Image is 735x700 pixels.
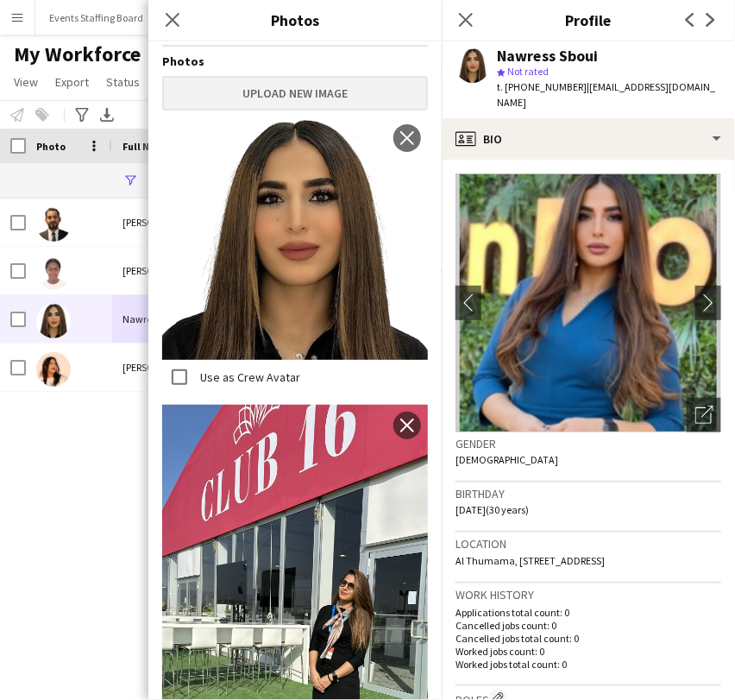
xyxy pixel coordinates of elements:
[507,65,549,78] span: Not rated
[497,80,715,109] span: | [EMAIL_ADDRESS][DOMAIN_NAME]
[122,140,170,153] span: Full Name
[497,80,587,93] span: t. [PHONE_NUMBER]
[162,117,428,360] img: Crew photo 937988
[72,104,92,125] app-action-btn: Advanced filters
[455,453,558,466] span: [DEMOGRAPHIC_DATA]
[455,173,721,432] img: Crew avatar or photo
[36,140,66,153] span: Photo
[497,48,598,64] div: Nawress Sboui
[442,118,735,160] div: Bio
[455,436,721,451] h3: Gender
[122,264,196,277] span: [PERSON_NAME]
[36,352,71,387] img: Nawrin Shams
[36,304,71,338] img: Nawress Sboui
[97,104,117,125] app-action-btn: Export XLSX
[197,369,300,385] label: Use as Crew Avatar
[162,54,428,69] h4: Photos
[122,361,196,374] span: [PERSON_NAME]
[442,9,735,31] h3: Profile
[36,207,71,242] img: Abdulrahman Elghaznawi
[455,554,605,567] span: Al Thumama, [STREET_ADDRESS]
[687,398,721,432] div: Open photos pop-in
[106,74,140,90] span: Status
[122,173,138,188] button: Open Filter Menu
[122,216,196,229] span: [PERSON_NAME]
[455,606,721,619] p: Applications total count: 0
[36,255,71,290] img: Deanna Wilson
[455,536,721,552] h3: Location
[55,74,89,90] span: Export
[455,645,721,658] p: Worked jobs count: 0
[455,587,721,602] h3: Work history
[455,486,721,501] h3: Birthday
[122,312,186,325] span: Nawress Sboui
[162,76,428,110] button: Upload new image
[148,9,442,31] h3: Photos
[7,71,45,93] a: View
[99,71,147,93] a: Status
[455,503,529,516] span: [DATE] (30 years)
[48,71,96,93] a: Export
[455,619,721,632] p: Cancelled jobs count: 0
[455,632,721,645] p: Cancelled jobs total count: 0
[455,658,721,671] p: Worked jobs total count: 0
[35,1,158,35] button: Events Staffing Board
[14,74,38,90] span: View
[14,41,141,67] span: My Workforce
